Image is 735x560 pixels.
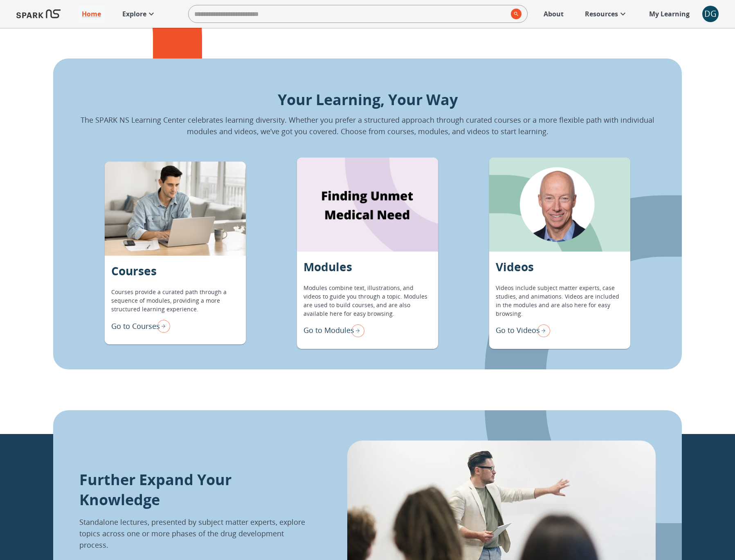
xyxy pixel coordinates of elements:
p: My Learning [649,9,690,19]
p: Resources [585,9,618,19]
p: Go to Courses [111,321,160,332]
a: Home [78,5,105,23]
p: Modules [303,258,352,275]
p: Courses provide a curated path through a sequence of modules, providing a more structured learnin... [111,288,239,313]
a: My Learning [645,5,694,23]
a: Resources [581,5,632,23]
p: Explore [122,9,146,19]
p: Go to Videos [496,325,540,336]
p: Standalone lectures, presented by subject matter experts, explore topics across one or more phase... [79,516,306,551]
img: right arrow [534,322,550,339]
p: Courses [111,262,157,279]
button: account of current user [702,6,719,22]
p: Home [82,9,101,19]
div: Videos [489,157,630,252]
img: right arrow [348,322,364,339]
p: Go to Modules [303,325,354,336]
div: Go to Courses [111,317,170,335]
div: Go to Videos [496,322,550,339]
p: Videos include subject matter experts, case studies, and animations. Videos are included in the m... [496,283,624,318]
div: Courses [105,162,246,256]
button: search [508,5,521,22]
div: Modules [297,157,438,252]
p: Modules combine text, illustrations, and videos to guide you through a topic. Modules are used to... [303,283,432,318]
div: Go to Modules [303,322,364,339]
a: Explore [118,5,160,23]
div: DG [702,6,719,22]
img: right arrow [154,317,170,335]
p: About [544,9,564,19]
p: The SPARK NS Learning Center celebrates learning diversity. Whether you prefer a structured appro... [79,114,656,137]
p: Videos [496,258,534,275]
p: Your Learning, Your Way [79,89,656,111]
p: Further Expand Your Knowledge [79,470,306,510]
img: Logo of SPARK at Stanford [16,4,61,24]
a: About [539,5,568,23]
